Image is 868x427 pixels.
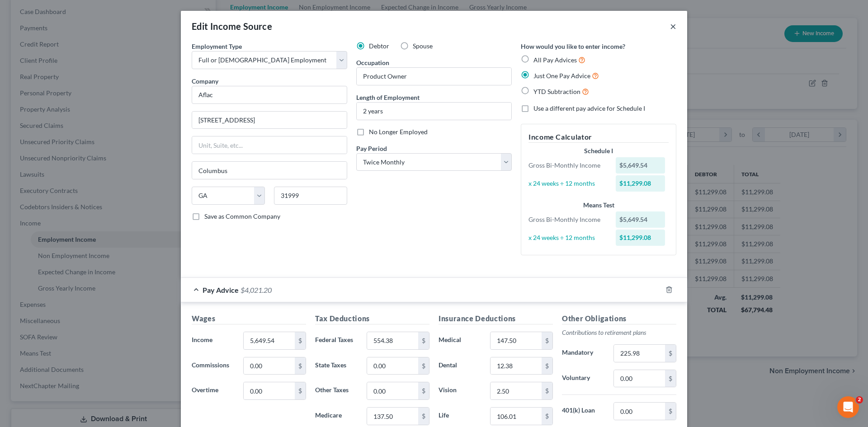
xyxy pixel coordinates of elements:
[311,382,362,400] label: Other Taxes
[187,382,239,400] label: Overtime
[542,408,552,425] div: $
[524,215,611,224] div: Gross Bi-Monthly Income
[528,146,669,155] div: Schedule I
[192,42,242,50] span: Employment Type
[356,145,387,152] span: Pay Period
[192,112,347,129] input: Enter address...
[528,131,669,143] h5: Income Calculator
[491,408,542,425] input: 0.00
[616,230,665,246] div: $11,299.08
[616,175,665,192] div: $11,299.08
[521,42,625,51] label: How would you like to enter income?
[295,382,306,399] div: $
[524,233,611,242] div: x 24 weeks ÷ 12 months
[562,313,676,324] h5: Other Obligations
[274,187,347,205] input: Enter zip...
[192,20,272,33] div: Edit Income Source
[311,407,362,425] label: Medicare
[439,313,553,324] h5: Insurance Deductions
[244,357,295,375] input: 0.00
[837,396,859,418] iframe: Intercom live chat
[315,313,429,324] h5: Tax Deductions
[369,42,389,50] span: Debtor
[311,357,362,375] label: State Taxes
[614,403,665,420] input: 0.00
[356,58,389,67] label: Occupation
[418,357,429,375] div: $
[367,332,418,349] input: 0.00
[295,357,306,375] div: $
[856,396,863,404] span: 2
[192,162,347,179] input: Enter city...
[192,77,218,85] span: Company
[241,286,272,294] span: $4,021.20
[244,332,295,349] input: 0.00
[357,68,511,85] input: --
[491,332,542,349] input: 0.00
[192,86,347,104] input: Search company by name...
[524,179,611,188] div: x 24 weeks ÷ 12 months
[434,407,486,425] label: Life
[192,313,306,324] h5: Wages
[665,370,676,387] div: $
[367,408,418,425] input: 0.00
[557,402,609,420] label: 401(k) Loan
[533,104,645,112] span: Use a different pay advice for Schedule I
[418,408,429,425] div: $
[670,21,676,32] button: ×
[413,42,433,50] span: Spouse
[434,382,486,400] label: Vision
[528,201,669,210] div: Means Test
[614,345,665,362] input: 0.00
[542,332,552,349] div: $
[418,382,429,399] div: $
[311,332,362,350] label: Federal Taxes
[369,128,428,136] span: No Longer Employed
[203,286,239,294] span: Pay Advice
[533,72,590,80] span: Just One Pay Advice
[244,382,295,399] input: 0.00
[187,357,239,375] label: Commissions
[616,157,665,174] div: $5,649.54
[533,88,580,95] span: YTD Subtraction
[524,161,611,170] div: Gross Bi-Monthly Income
[295,332,306,349] div: $
[434,332,486,350] label: Medical
[434,357,486,375] label: Dental
[192,136,347,154] input: Unit, Suite, etc...
[491,357,542,375] input: 0.00
[533,56,577,64] span: All Pay Advices
[542,357,552,375] div: $
[557,344,609,362] label: Mandatory
[192,336,212,343] span: Income
[204,212,280,220] span: Save as Common Company
[614,370,665,387] input: 0.00
[542,382,552,399] div: $
[665,345,676,362] div: $
[562,328,676,337] p: Contributions to retirement plans
[367,382,418,399] input: 0.00
[418,332,429,349] div: $
[557,370,609,388] label: Voluntary
[491,382,542,399] input: 0.00
[357,103,511,120] input: ex: 2 years
[367,357,418,375] input: 0.00
[665,403,676,420] div: $
[356,93,420,102] label: Length of Employment
[616,211,665,228] div: $5,649.54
